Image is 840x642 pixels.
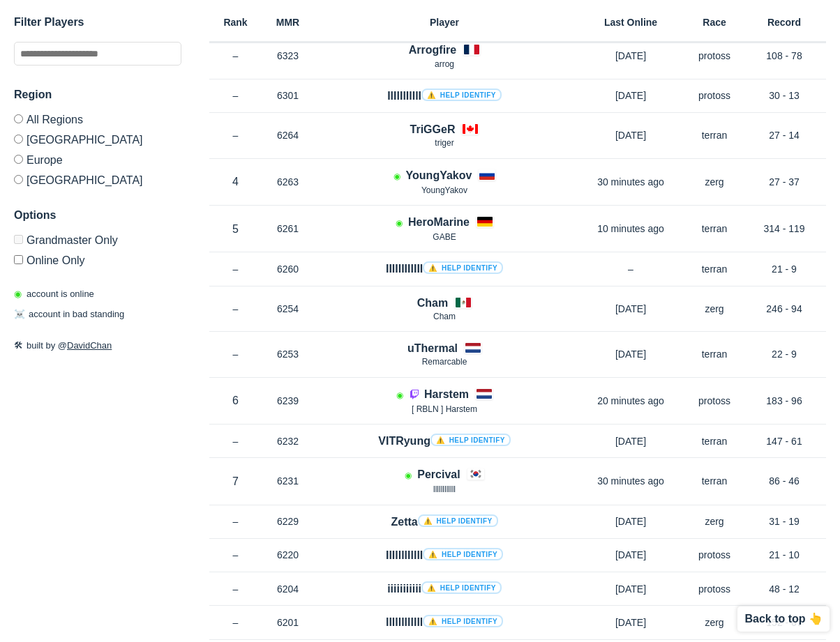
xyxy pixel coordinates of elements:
[209,434,262,448] p: –
[417,295,448,311] h4: Cham
[14,135,23,144] input: [GEOGRAPHIC_DATA]
[262,49,314,63] p: 6323
[209,392,262,408] p: 6
[575,128,687,142] p: [DATE]
[14,114,181,129] label: All Regions
[410,121,456,137] h4: TriGGeR
[421,89,502,101] a: ⚠️ Help identify
[575,514,687,528] p: [DATE]
[575,89,687,102] p: [DATE]
[742,394,826,408] p: 183 - 96
[433,312,456,321] span: Cham
[430,434,511,446] a: ⚠️ Help identify
[742,17,826,27] h6: Record
[262,17,314,27] h6: MMR
[421,185,467,195] span: YoungYakov
[262,302,314,316] p: 6254
[262,175,314,189] p: 6263
[209,302,262,316] p: –
[387,581,502,597] h4: iiiiiiiiiii
[742,434,826,448] p: 147 - 61
[387,88,502,104] h4: IlIlIlIlIlI
[14,287,94,301] p: account is online
[209,473,262,489] p: 7
[575,222,687,236] p: 10 minutes ago
[687,434,742,448] p: terran
[424,386,469,402] h4: Harstem
[687,616,742,629] p: zerg
[575,434,687,448] p: [DATE]
[433,232,456,242] span: GABE
[742,514,826,528] p: 31 - 19
[409,388,424,400] a: Player is streaming on Twitch
[742,89,826,102] p: 30 - 13
[435,59,454,69] span: arrog
[421,581,502,594] a: ⚠️ Help identify
[262,582,314,596] p: 6204
[575,548,687,562] p: [DATE]
[423,261,503,274] a: ⚠️ Help identify
[262,616,314,629] p: 6201
[575,347,687,361] p: [DATE]
[687,548,742,562] p: protoss
[687,17,742,27] h6: Race
[687,347,742,361] p: terran
[687,175,742,189] p: zerg
[262,514,314,528] p: 6229
[687,514,742,528] p: zerg
[409,388,420,399] img: icon-twitch.7daa0e80.svg
[14,114,23,123] input: All Regions
[742,175,826,189] p: 27 - 37
[412,404,477,414] span: [ RBLN ] Harstem
[423,548,503,560] a: ⚠️ Help identify
[742,128,826,142] p: 27 - 14
[575,175,687,189] p: 30 minutes ago
[14,169,181,186] label: [GEOGRAPHIC_DATA]
[435,138,453,148] span: triger
[209,49,262,63] p: –
[742,222,826,236] p: 314 - 119
[687,394,742,408] p: protoss
[575,394,687,408] p: 20 minutes ago
[742,347,826,361] p: 22 - 9
[386,261,503,277] h4: IIIIIIIIIIII
[408,214,470,230] h4: HeroMarine
[67,340,112,351] a: DavidChan
[687,262,742,276] p: terran
[14,235,23,244] input: Grandmaster Only
[418,514,498,527] a: ⚠️ Help identify
[386,547,503,563] h4: IlIllllIlllI
[14,235,181,250] label: Only Show accounts currently in Grandmaster
[14,86,181,103] h3: Region
[14,250,181,266] label: Only show accounts currently laddering
[417,466,460,482] h4: Percival
[262,222,314,236] p: 6261
[14,339,181,353] p: built by @
[687,222,742,236] p: terran
[378,433,510,449] h4: VITRyung
[14,309,25,320] span: ☠️
[391,514,497,530] h4: Zetta
[262,394,314,408] p: 6239
[422,357,467,367] span: Remarcable
[575,49,687,63] p: [DATE]
[409,42,456,58] h4: Arrogfire
[742,262,826,276] p: 21 - 9
[14,340,23,351] span: 🛠
[14,255,23,264] input: Online Only
[209,17,262,27] h6: Rank
[742,474,826,488] p: 86 - 46
[742,582,826,596] p: 48 - 12
[396,218,403,228] span: Account is laddering
[14,14,181,31] h3: Filter Players
[575,302,687,316] p: [DATE]
[14,289,22,299] span: ◉
[14,207,181,224] h3: Options
[742,49,826,63] p: 108 - 78
[687,302,742,316] p: zerg
[687,474,742,488] p: terran
[14,129,181,149] label: [GEOGRAPHIC_DATA]
[406,167,472,183] h4: YoungYakov
[209,616,262,629] p: –
[393,171,400,181] span: Account is laddering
